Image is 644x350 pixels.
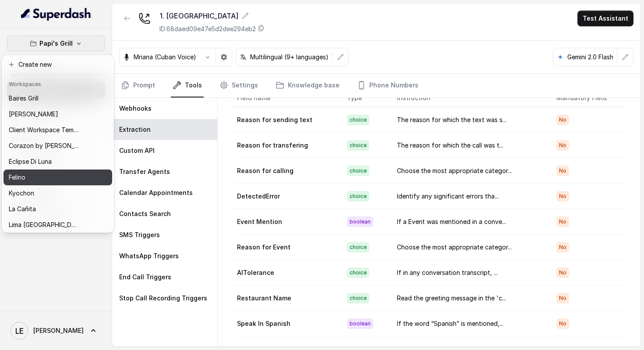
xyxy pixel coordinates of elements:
p: La Cañita [9,204,36,214]
p: Client Workspace Template [9,125,79,135]
div: Papi's Grill [2,55,114,233]
p: Eclipse Di Luna [9,156,52,167]
p: Kyochon [9,188,34,198]
p: Lima [GEOGRAPHIC_DATA] [9,220,79,230]
p: Felino [9,172,25,183]
button: Papi's Grill [7,36,105,51]
header: Workspaces [4,76,112,90]
button: Create new [4,57,112,72]
p: [PERSON_NAME] [9,109,58,119]
p: Corazon by [PERSON_NAME] [9,141,79,151]
p: Papi's Grill [39,38,73,49]
p: Baires Grill [9,93,39,104]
